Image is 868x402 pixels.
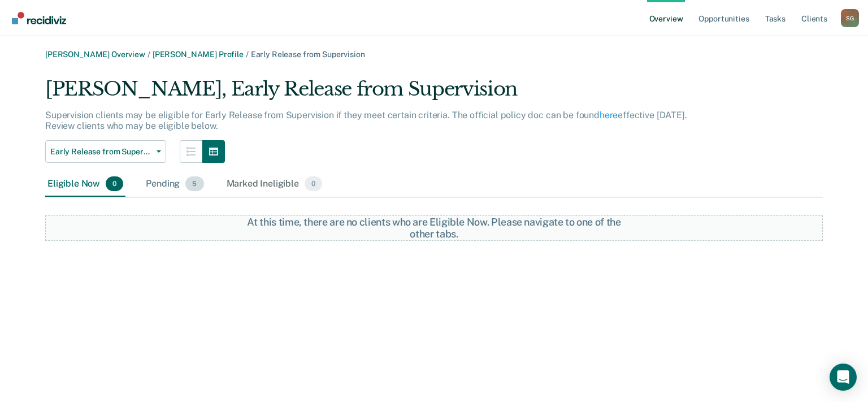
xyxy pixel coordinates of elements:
div: Pending5 [144,172,206,197]
div: S G [841,9,859,27]
span: 0 [106,176,123,191]
img: Recidiviz [12,12,66,24]
div: Eligible Now0 [45,172,125,197]
a: here [600,110,618,120]
div: [PERSON_NAME], Early Release from Supervision [45,77,696,110]
span: Early Release from Supervision [50,147,152,157]
span: 5 [185,176,203,191]
a: [PERSON_NAME] Overview [45,50,145,59]
div: Open Intercom Messenger [830,364,857,391]
button: Profile dropdown button [841,9,859,27]
span: Early Release from Supervision [251,50,365,59]
span: / [145,50,153,59]
p: Supervision clients may be eligible for Early Release from Supervision if they meet certain crite... [45,110,687,131]
div: Marked Ineligible0 [224,172,325,197]
span: 0 [305,176,322,191]
a: [PERSON_NAME] Profile [153,50,244,59]
button: Early Release from Supervision [45,140,166,163]
div: At this time, there are no clients who are Eligible Now. Please navigate to one of the other tabs. [240,216,628,240]
span: / [244,50,251,59]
